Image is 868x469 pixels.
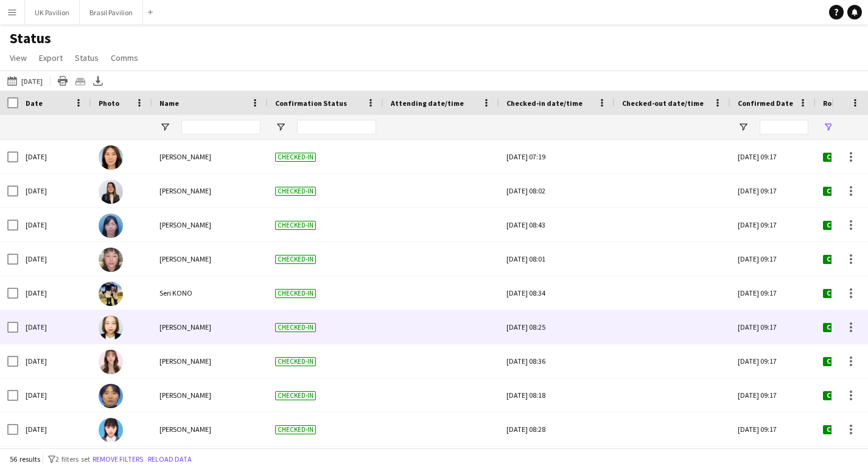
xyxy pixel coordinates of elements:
[275,289,316,298] span: Checked-in
[99,282,123,306] img: Seri KONO
[159,288,192,297] span: Seri KONO
[18,344,91,378] div: [DATE]
[159,356,211,366] span: [PERSON_NAME]
[39,52,63,63] span: Export
[18,140,91,173] div: [DATE]
[99,179,123,204] img: Nguyen VUONG
[99,99,119,108] span: Photo
[622,99,704,108] span: Checked-out date/time
[730,208,816,241] div: [DATE] 09:17
[159,220,211,229] span: [PERSON_NAME]
[506,310,607,344] div: [DATE] 08:25
[10,52,27,63] span: View
[506,242,607,276] div: [DATE] 08:01
[18,310,91,344] div: [DATE]
[99,418,123,442] img: Hanae Goto
[823,289,868,298] span: Confirmed
[823,153,868,162] span: Confirmed
[18,208,91,241] div: [DATE]
[275,99,347,108] span: Confirmation Status
[34,50,68,66] a: Export
[145,453,194,466] button: Reload data
[5,74,45,88] button: [DATE]
[760,120,808,134] input: Confirmed Date Filter Input
[5,50,32,66] a: View
[159,152,211,161] span: [PERSON_NAME]
[275,391,316,400] span: Checked-in
[730,310,816,344] div: [DATE] 09:17
[506,208,607,241] div: [DATE] 08:43
[823,255,868,264] span: Confirmed
[506,174,607,207] div: [DATE] 08:02
[730,412,816,446] div: [DATE] 09:17
[106,50,143,66] a: Comms
[730,174,816,207] div: [DATE] 09:17
[75,52,99,63] span: Status
[506,140,607,173] div: [DATE] 07:19
[99,350,123,374] img: Karin Matsuda
[99,384,123,408] img: Mariko Sato
[99,248,123,272] img: Machiko TAKAOKA
[275,323,316,332] span: Checked-in
[18,242,91,276] div: [DATE]
[823,425,868,434] span: Confirmed
[275,187,316,196] span: Checked-in
[275,357,316,366] span: Checked-in
[91,74,105,88] app-action-btn: Export XLSX
[506,276,607,310] div: [DATE] 08:34
[275,153,316,162] span: Checked-in
[738,99,793,108] span: Confirmed Date
[823,99,863,108] span: Role Status
[275,221,316,230] span: Checked-in
[25,1,80,24] button: UK Pavilion
[823,391,868,400] span: Confirmed
[18,174,91,207] div: [DATE]
[823,323,868,332] span: Confirmed
[275,122,286,133] button: Open Filter Menu
[55,454,90,464] span: 2 filters set
[90,453,145,466] button: Remove filters
[823,357,868,366] span: Confirmed
[730,378,816,412] div: [DATE] 09:17
[99,145,123,170] img: Keiko Okuda
[823,221,868,230] span: Confirmed
[70,50,103,66] a: Status
[730,242,816,276] div: [DATE] 09:17
[391,99,464,108] span: Attending date/time
[159,322,211,332] span: [PERSON_NAME]
[823,187,868,196] span: Confirmed
[18,276,91,310] div: [DATE]
[730,140,816,173] div: [DATE] 09:17
[181,120,261,134] input: Name Filter Input
[730,344,816,378] div: [DATE] 09:17
[159,425,211,434] span: [PERSON_NAME]
[111,52,138,63] span: Comms
[99,214,123,238] img: Eri KAMIKADO
[73,74,88,88] app-action-btn: Crew files as ZIP
[159,186,211,195] span: [PERSON_NAME]
[99,316,123,340] img: Erika KIMURA
[55,74,70,88] app-action-btn: Print
[823,122,834,133] button: Open Filter Menu
[159,122,170,133] button: Open Filter Menu
[506,412,607,446] div: [DATE] 08:28
[80,1,143,24] button: Brasil Pavilion
[738,122,749,133] button: Open Filter Menu
[506,99,583,108] span: Checked-in date/time
[506,344,607,378] div: [DATE] 08:36
[275,425,316,434] span: Checked-in
[26,99,43,108] span: Date
[506,378,607,412] div: [DATE] 08:18
[159,99,179,108] span: Name
[159,391,211,400] span: [PERSON_NAME]
[18,412,91,446] div: [DATE]
[159,254,211,263] span: [PERSON_NAME]
[275,255,316,264] span: Checked-in
[297,120,376,134] input: Confirmation Status Filter Input
[18,378,91,412] div: [DATE]
[730,276,816,310] div: [DATE] 09:17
